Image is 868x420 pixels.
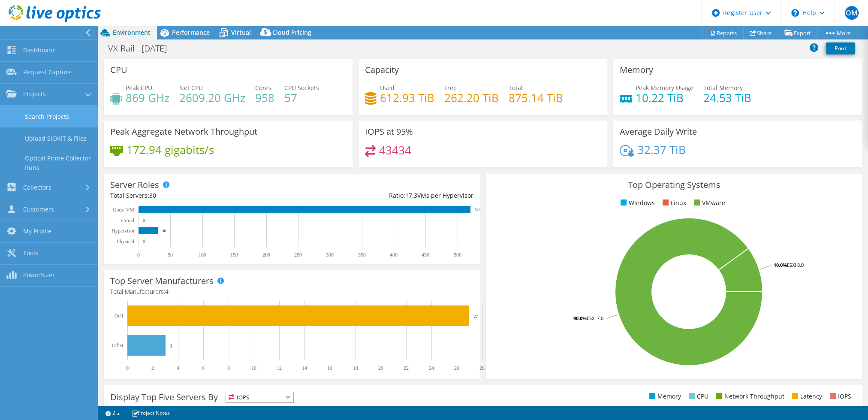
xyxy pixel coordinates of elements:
[647,392,681,401] li: Memory
[703,93,751,103] h4: 24.53 TiB
[202,365,205,371] text: 6
[365,65,399,75] h3: Capacity
[774,262,787,268] tspan: 10.0%
[292,191,473,200] div: Ratio: VMs per Hypervisor
[492,180,856,190] h3: Top Operating Systems
[826,42,855,54] a: Print
[636,93,693,103] h4: 10.22 TiB
[587,315,603,321] tspan: ESXi 7.0
[199,252,206,258] text: 100
[110,191,292,200] div: Total Servers:
[473,314,479,319] text: 27
[120,218,135,224] text: Virtual
[284,84,319,92] span: CPU Sockets
[743,26,778,39] a: Share
[509,84,523,92] span: Total
[99,408,126,418] a: 2
[168,252,173,258] text: 50
[172,28,210,36] span: Performance
[162,229,166,233] text: 30
[255,93,274,103] h4: 958
[790,392,822,401] li: Latency
[117,239,134,245] text: Physical
[620,127,697,136] h3: Average Daily Write
[845,6,859,20] span: OM
[390,252,398,258] text: 400
[104,44,180,53] h1: VX-Rail - [DATE]
[143,239,145,244] text: 0
[687,392,708,401] li: CPU
[703,84,743,92] span: Total Memory
[127,145,214,154] h4: 172.94 gigabits/s
[110,127,257,136] h3: Peak Aggregate Network Throughput
[149,191,156,199] span: 30
[302,365,307,371] text: 14
[660,198,686,208] li: Linux
[714,392,784,401] li: Network Throughput
[113,28,151,36] span: Environment
[380,93,434,103] h4: 612.93 TiB
[151,365,154,371] text: 2
[126,84,152,92] span: Peak CPU
[454,252,461,258] text: 500
[378,365,383,371] text: 20
[509,93,563,103] h4: 875.14 TiB
[179,84,203,92] span: Net CPU
[165,287,169,296] span: 4
[251,365,256,371] text: 10
[573,315,587,321] tspan: 90.0%
[112,228,135,234] text: Hypervisor
[638,145,686,154] h4: 32.37 TiB
[294,252,302,258] text: 250
[405,191,417,199] span: 17.3
[114,313,123,319] text: Dell
[444,93,499,103] h4: 262.20 TiB
[620,65,653,75] h3: Memory
[618,198,655,208] li: Windows
[227,365,230,371] text: 8
[479,365,485,371] text: 28
[255,84,271,92] span: Cores
[778,26,818,39] a: Export
[636,84,693,92] span: Peak Memory Usage
[126,408,176,418] a: Project Notes
[817,26,857,39] a: More
[126,93,169,103] h4: 869 GHz
[110,65,127,75] h3: CPU
[226,392,293,402] span: IOPS
[110,287,473,296] h4: Total Manufacturers:
[358,252,366,258] text: 350
[429,365,434,371] text: 24
[272,28,311,36] span: Cloud Pricing
[379,145,411,155] h4: 43434
[277,365,282,371] text: 12
[110,276,214,286] h3: Top Server Manufacturers
[444,84,457,92] span: Free
[365,127,413,136] h3: IOPS at 95%
[179,93,245,103] h4: 2609.20 GHz
[326,252,334,258] text: 300
[112,342,124,348] text: Other
[110,180,159,190] h3: Server Roles
[380,84,395,92] span: Used
[692,198,725,208] li: VMware
[143,218,145,223] text: 0
[828,392,851,401] li: IOPS
[170,343,172,348] text: 3
[422,252,429,258] text: 450
[126,365,129,371] text: 0
[137,252,140,258] text: 0
[327,365,332,371] text: 16
[230,252,238,258] text: 150
[791,9,799,17] svg: \n
[177,365,179,371] text: 4
[113,207,134,213] text: Guest VM
[231,28,251,36] span: Virtual
[454,365,459,371] text: 26
[262,252,270,258] text: 200
[353,365,358,371] text: 18
[787,262,804,268] tspan: ESXi 8.0
[404,365,409,371] text: 22
[475,208,481,212] text: 520
[284,93,319,103] h4: 57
